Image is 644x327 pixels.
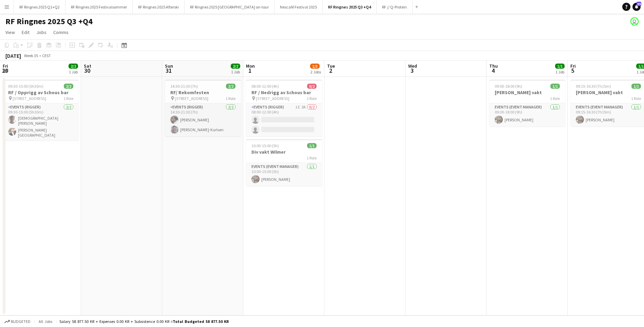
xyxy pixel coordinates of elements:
span: Wed [408,63,417,69]
button: RF Ringnes 2025 Afterski [133,0,185,14]
div: 1 Job [69,69,78,74]
span: Mon [246,63,255,69]
span: 1/3 [310,64,320,69]
h3: Div vakt Wilmer [246,149,322,155]
app-user-avatar: Wilmer Borgnes [630,17,639,25]
span: [STREET_ADDRESS] [175,96,208,101]
h3: RF/ Rekomfesten [165,89,241,96]
div: 1 Job [231,69,240,74]
a: Comms [51,28,71,37]
button: RF // Q-Protein [377,0,413,14]
a: Jobs [34,28,49,37]
span: 08:00-12:00 (4h) [251,84,279,89]
h1: RF Ringnes 2025 Q3 +Q4 [5,16,93,27]
span: 2 [326,67,335,74]
span: 1 Role [550,96,560,101]
app-job-card: 09:30-15:00 (5h30m)2/2RF / Opprigg av Schous bar [STREET_ADDRESS]1 RoleEvents (Rigger)2/209:30-15... [3,80,79,140]
span: Total Budgeted 58 877.50 KR [173,319,229,324]
span: 1/1 [307,143,317,148]
span: Sat [84,63,91,69]
div: 1 Job [555,69,564,74]
app-card-role: Events (Rigger)2/214:30-21:30 (7h)[PERSON_NAME][PERSON_NAME]-Karlsen [165,103,241,136]
span: View [5,29,15,35]
app-card-role: Events (Rigger)1I2A0/208:00-12:00 (4h) [246,103,322,136]
span: 2/2 [226,84,235,89]
span: 1/1 [631,84,641,89]
button: RF Ringnes 2025 [GEOGRAPHIC_DATA] on-tour [185,0,274,14]
span: Edit [22,29,30,35]
span: 1/1 [555,64,565,69]
span: 1/1 [550,84,560,89]
span: 0/2 [307,84,317,89]
span: Fri [570,63,576,69]
div: [DATE] [5,52,21,59]
span: [STREET_ADDRESS] [256,96,289,101]
span: 09:15-16:30 (7h15m) [576,84,611,89]
span: 1 Role [63,96,73,101]
span: Budgeted [11,319,31,324]
span: 14:30-21:30 (7h) [170,84,198,89]
span: 2/2 [231,64,240,69]
span: 1 Role [226,96,235,101]
a: Edit [19,28,32,37]
span: 10:00-15:00 (5h) [251,143,279,148]
span: 30 [83,67,91,74]
app-job-card: 14:30-21:30 (7h)2/2RF/ Rekomfesten [STREET_ADDRESS]1 RoleEvents (Rigger)2/214:30-21:30 (7h)[PERSO... [165,80,241,136]
app-card-role: Events (Rigger)2/209:30-15:00 (5h30m)[DEMOGRAPHIC_DATA][PERSON_NAME][PERSON_NAME][GEOGRAPHIC_DATA] [3,103,79,140]
span: [STREET_ADDRESS] [13,96,46,101]
app-job-card: 09:00-18:00 (9h)1/1[PERSON_NAME] vakt1 RoleEvents (Event Manager)1/109:00-18:00 (9h)[PERSON_NAME] [489,80,565,126]
span: Comms [53,29,69,35]
button: RF Ringnes 2025 Q1+Q2 [14,0,65,14]
button: Nescafé Festival 2025 [274,0,323,14]
span: 1 Role [631,96,641,101]
span: Sun [165,63,173,69]
span: Tue [327,63,335,69]
span: Jobs [36,29,46,35]
span: 2/2 [64,84,73,89]
span: Week 35 [22,53,39,58]
span: 09:30-15:00 (5h30m) [8,84,43,89]
div: Salary 58 877.50 KR + Expenses 0.00 KR + Subsistence 0.00 KR = [59,319,229,324]
span: All jobs [37,319,54,324]
span: 4 [488,67,498,74]
button: Budgeted [3,318,32,325]
span: 1 Role [307,96,317,101]
h3: [PERSON_NAME] vakt [489,89,565,96]
button: RF Ringnes 2025 Festivalsommer [65,0,133,14]
span: 59 [637,2,641,6]
span: 1 Role [307,155,317,160]
button: RF Ringnes 2025 Q3 +Q4 [323,0,377,14]
span: Fri [3,63,8,69]
app-job-card: 08:00-12:00 (4h)0/2RF / Nedrigg av Schous bar [STREET_ADDRESS]1 RoleEvents (Rigger)1I2A0/208:00-1... [246,80,322,136]
app-card-role: Events (Event Manager)1/110:00-15:00 (5h)[PERSON_NAME] [246,163,322,186]
div: 2 Jobs [310,69,321,74]
h3: RF / Opprigg av Schous bar [3,89,79,96]
span: 2/2 [69,64,78,69]
app-job-card: 10:00-15:00 (5h)1/1Div vakt Wilmer1 RoleEvents (Event Manager)1/110:00-15:00 (5h)[PERSON_NAME] [246,139,322,186]
div: CEST [42,53,51,58]
span: 3 [407,67,417,74]
h3: RF / Nedrigg av Schous bar [246,89,322,96]
span: 5 [569,67,576,74]
app-card-role: Events (Event Manager)1/109:00-18:00 (9h)[PERSON_NAME] [489,103,565,126]
a: 59 [632,3,641,11]
span: 31 [164,67,173,74]
span: Thu [489,63,498,69]
span: 29 [2,67,8,74]
span: 09:00-18:00 (9h) [495,84,522,89]
span: 1 [245,67,255,74]
a: View [3,28,18,37]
